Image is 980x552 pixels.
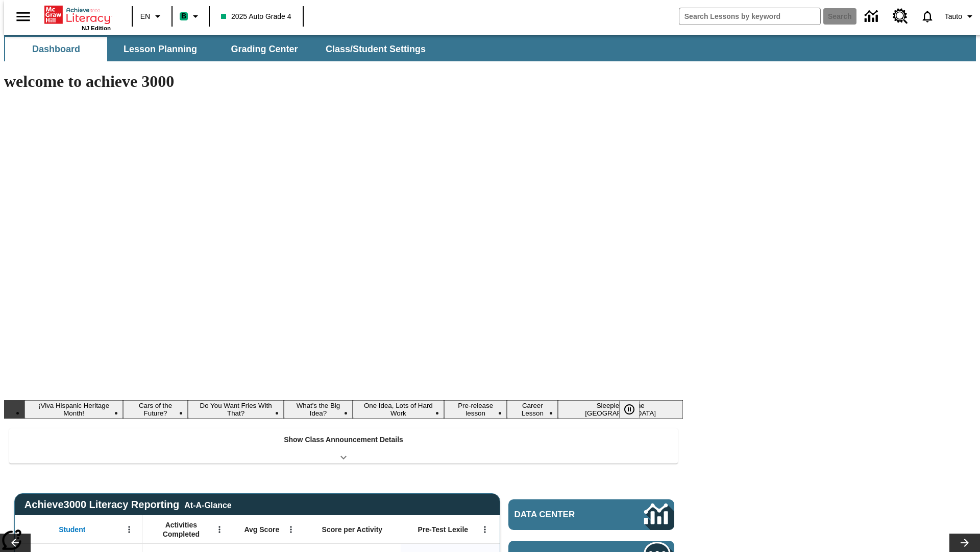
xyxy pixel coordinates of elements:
button: Open Menu [283,522,299,537]
span: NJ Edition [82,25,111,31]
div: Pause [619,400,650,419]
button: Slide 7 Career Lesson [507,400,558,419]
button: Boost Class color is mint green. Change class color [176,7,206,26]
a: Data Center [859,3,887,31]
button: Lesson carousel, Next [949,534,980,552]
button: Slide 4 What's the Big Idea? [284,400,352,419]
button: Slide 5 One Idea, Lots of Hard Work [353,400,445,419]
a: Data Center [508,499,674,530]
button: Slide 8 Sleepless in the Animal Kingdom [558,400,683,419]
button: Profile/Settings [941,7,980,26]
input: search field [679,8,820,25]
button: Open side menu [8,2,38,32]
a: Notifications [914,3,941,30]
span: Data Center [514,510,610,520]
button: Slide 3 Do You Want Fries With That? [188,400,284,419]
button: Open Menu [477,522,493,537]
p: Show Class Announcement Details [284,434,403,445]
div: At-A-Glance [184,499,231,510]
button: Lesson Planning [109,37,211,61]
span: Tauto [945,11,962,22]
button: Slide 6 Pre-release lesson [444,400,507,419]
a: Resource Center, Will open in new tab [887,3,914,30]
button: Grading Center [213,37,315,61]
button: Dashboard [5,37,107,61]
button: Pause [619,400,640,419]
h1: welcome to achieve 3000 [4,72,683,91]
button: Slide 2 Cars of the Future? [123,400,188,419]
div: Home [44,4,111,31]
span: Avg Score [244,525,279,534]
div: SubNavbar [4,35,976,61]
button: Open Menu [121,522,137,537]
span: Activities Completed [148,520,215,539]
span: Student [59,525,85,534]
span: 2025 Auto Grade 4 [221,11,291,22]
div: SubNavbar [4,37,435,61]
button: Open Menu [212,522,227,537]
div: Show Class Announcement Details [9,428,678,464]
span: Pre-Test Lexile [418,525,469,534]
span: EN [140,11,150,22]
span: Score per Activity [322,525,383,534]
a: Home [44,5,111,25]
button: Language: EN, Select a language [136,7,168,26]
button: Slide 1 ¡Viva Hispanic Heritage Month! [24,400,123,419]
span: B [181,10,186,22]
button: Class/Student Settings [317,37,434,61]
span: Achieve3000 Literacy Reporting [24,499,232,511]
